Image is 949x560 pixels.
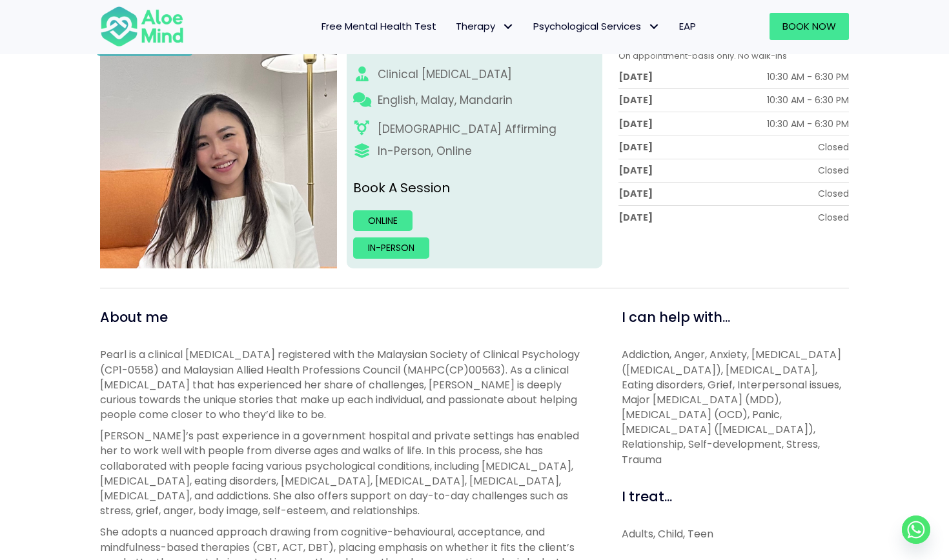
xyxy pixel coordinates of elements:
[818,211,849,224] div: Closed
[767,70,849,83] div: 10:30 AM - 6:30 PM
[353,179,597,197] p: Book A Session
[378,121,556,137] div: [DEMOGRAPHIC_DATA] Affirming
[618,94,653,106] div: [DATE]
[498,17,517,36] span: Therapy: submenu
[818,164,849,177] div: Closed
[533,19,660,33] span: Psychological Services
[622,526,849,541] div: Adults, Child, Teen
[622,308,730,326] span: I can help with...
[618,141,653,154] div: [DATE]
[353,237,429,258] a: In-person
[321,19,436,33] span: Free Mental Health Test
[456,19,514,33] span: Therapy
[100,308,168,326] span: About me
[100,5,184,48] img: Aloe mind Logo
[644,17,663,36] span: Psychological Services: submenu
[353,210,413,231] a: Online
[618,211,653,224] div: [DATE]
[100,347,580,422] span: Pearl is a clinical [MEDICAL_DATA] registered with the Malaysian Society of Clinical Psychology (...
[902,515,930,544] a: Whatsapp
[679,19,696,33] span: EAP
[201,13,706,40] nav: Menu
[618,70,653,83] div: [DATE]
[378,143,472,159] div: In-Person, Online
[618,187,653,200] div: [DATE]
[669,13,706,40] a: EAP
[618,50,787,62] span: On appointment-basis only. No walk-ins
[100,32,337,268] img: Pearl photo
[446,13,524,40] a: TherapyTherapy: submenu
[618,164,653,177] div: [DATE]
[622,347,841,466] span: Addiction, Anger, Anxiety, [MEDICAL_DATA] ([MEDICAL_DATA]), [MEDICAL_DATA], Eating disorders, Gri...
[618,117,653,130] div: [DATE]
[767,117,849,130] div: 10:30 AM - 6:30 PM
[770,13,849,40] a: Book Now
[767,94,849,106] div: 10:30 AM - 6:30 PM
[378,92,513,108] p: English, Malay, Mandarin
[524,13,669,40] a: Psychological ServicesPsychological Services: submenu
[100,428,593,518] p: [PERSON_NAME]’s past experience in a government hospital and private settings has enabled her to ...
[818,187,849,200] div: Closed
[378,66,512,83] div: Clinical [MEDICAL_DATA]
[312,13,446,40] a: Free Mental Health Test
[782,19,836,33] span: Book Now
[818,141,849,154] div: Closed
[622,487,672,506] span: I treat...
